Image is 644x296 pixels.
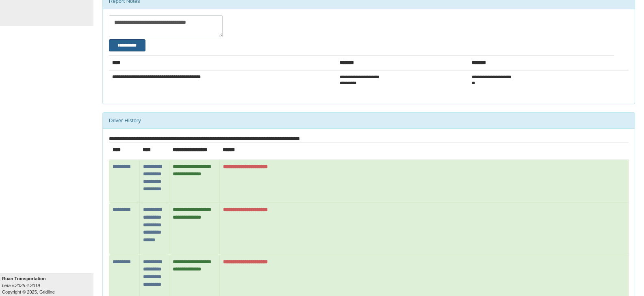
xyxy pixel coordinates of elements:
div: Copyright © 2025, Gridline [2,275,93,295]
i: beta v.2025.4.2019 [2,283,40,288]
div: Driver History [103,113,635,129]
b: Ruan Transportation [2,276,46,281]
button: Change Filter Options [109,39,145,51]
